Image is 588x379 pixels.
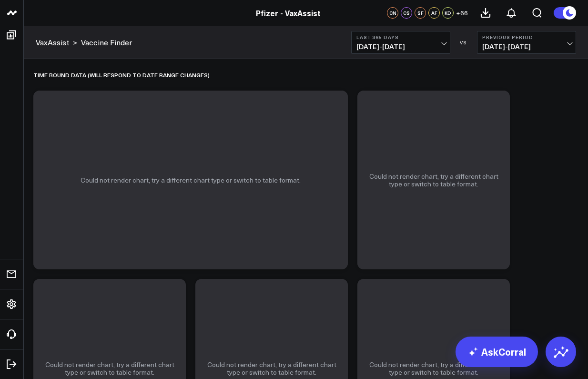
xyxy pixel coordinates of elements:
p: Could not render chart, try a different chart type or switch to table format. [367,361,500,376]
span: [DATE] - [DATE] [482,43,571,51]
p: Could not render chart, try a different chart type or switch to table format. [43,361,176,376]
div: SF [415,7,426,19]
a: Pfizer - VaxAssist [256,8,321,18]
div: KD [442,7,454,19]
b: Last 365 Days [356,34,445,40]
div: > [36,37,77,48]
span: [DATE] - [DATE] [356,43,445,51]
span: + 66 [456,10,468,16]
a: VaxAssist [36,37,69,48]
b: Previous Period [482,34,571,40]
a: Vaccine Finder [81,37,132,48]
button: +66 [456,7,468,19]
div: CS [401,7,412,19]
button: Last 365 Days[DATE]-[DATE] [351,31,450,54]
p: Could not render chart, try a different chart type or switch to table format. [205,361,338,376]
button: Previous Period[DATE]-[DATE] [477,31,576,54]
div: CN [387,7,398,19]
p: Could not render chart, try a different chart type or switch to table format. [81,176,301,184]
p: Could not render chart, try a different chart type or switch to table format. [367,173,500,188]
a: AskCorral [456,337,538,367]
div: VS [455,40,472,45]
div: Time Bound Data (will respond to date range changes) [33,64,210,86]
div: AF [428,7,440,19]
